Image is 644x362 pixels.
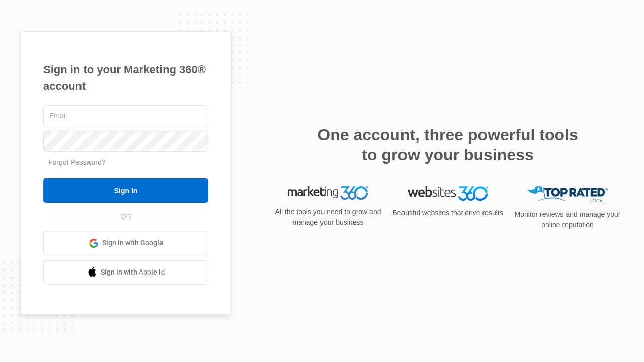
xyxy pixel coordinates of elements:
[102,238,164,248] span: Sign in with Google
[43,61,208,95] h1: Sign in to your Marketing 360® account
[43,231,208,255] a: Sign in with Google
[391,208,504,218] p: Beautiful websites that drive results
[101,267,165,278] span: Sign in with Apple Id
[527,186,608,203] img: Top Rated Local
[511,209,624,230] p: Monitor reviews and manage your online reputation
[314,125,581,165] h2: One account, three powerful tools to grow your business
[114,212,138,222] span: OR
[43,260,208,285] a: Sign in with Apple Id
[408,186,488,201] img: Websites 360
[43,178,208,203] input: Sign In
[288,186,368,200] img: Marketing 360
[43,105,208,126] input: Email
[48,158,106,166] a: Forgot Password?
[272,207,384,228] p: All the tools you need to grow and manage your business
